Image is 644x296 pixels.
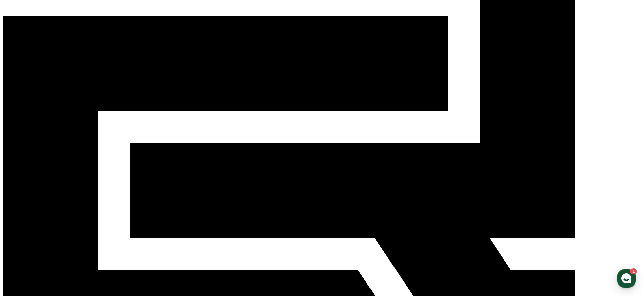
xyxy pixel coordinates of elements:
[2,214,45,231] a: 홈
[69,214,71,219] span: 1
[45,214,87,231] a: 1대화
[21,224,25,230] span: 홈
[62,225,70,230] span: 대화
[104,224,113,230] span: 설정
[87,214,130,231] a: 설정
